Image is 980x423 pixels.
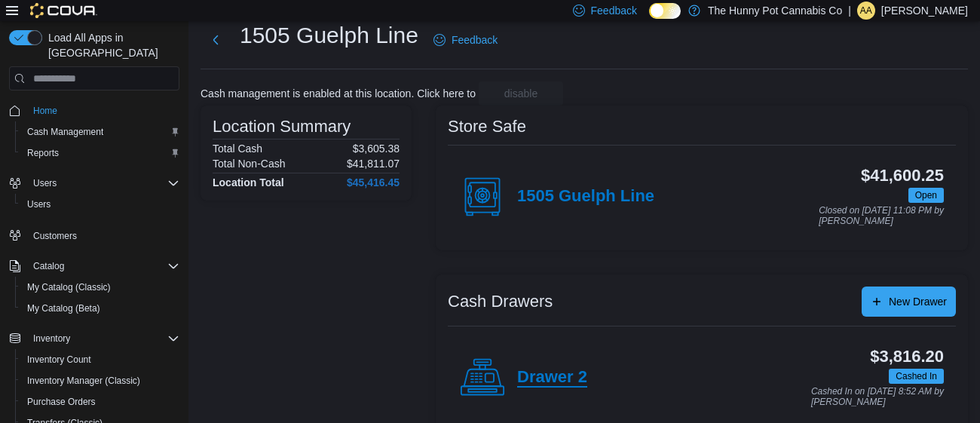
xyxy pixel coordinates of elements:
span: Home [33,105,57,117]
h4: 1505 Guelph Line [517,187,654,207]
span: disable [504,86,537,101]
p: $41,811.07 [347,158,400,170]
span: Reports [27,147,59,159]
span: Open [908,188,944,203]
span: Cashed In [896,369,937,383]
span: Customers [33,230,77,242]
span: Feedback [452,32,498,48]
a: Users [21,195,57,213]
span: Open [915,189,937,202]
button: Users [27,174,63,192]
span: Customers [27,225,179,244]
button: Customers [3,224,185,246]
p: Cash management is enabled at this location. Click here to [201,87,476,100]
p: The Hunny Pot Cannabis Co [708,2,842,20]
a: Home [27,102,63,120]
p: Closed on [DATE] 11:08 PM by [PERSON_NAME] [819,206,944,226]
p: $3,605.38 [353,143,400,155]
span: Inventory Manager (Classic) [27,375,140,387]
a: Purchase Orders [21,393,102,411]
span: My Catalog (Classic) [21,278,179,296]
span: Dark Mode [649,19,650,20]
h3: Store Safe [448,118,526,136]
span: AA [860,2,872,20]
span: Cashed In [889,369,944,384]
span: My Catalog (Beta) [21,299,179,317]
h3: Location Summary [213,118,351,136]
div: Andrew Appleton [857,2,875,20]
p: | [848,2,851,20]
button: Next [201,25,231,55]
p: Cashed In on [DATE] 8:52 AM by [PERSON_NAME] [811,387,944,407]
a: My Catalog (Classic) [21,278,117,296]
button: Inventory Count [15,349,185,370]
a: Inventory Count [21,351,97,369]
h3: $41,600.25 [861,167,944,185]
a: Feedback [427,25,504,55]
button: Inventory Manager (Classic) [15,370,185,391]
span: Users [21,195,179,213]
h4: Drawer 2 [517,368,587,388]
h6: Total Cash [213,143,262,155]
h6: Total Non-Cash [213,158,286,170]
span: My Catalog (Beta) [27,302,100,314]
span: Users [27,198,51,210]
p: [PERSON_NAME] [881,2,968,20]
h4: Location Total [213,176,284,189]
button: Inventory [27,330,76,348]
button: My Catalog (Classic) [15,277,185,298]
span: Inventory Count [21,351,179,369]
span: Cash Management [27,126,103,138]
button: New Drawer [862,287,956,317]
button: Catalog [3,256,185,277]
h3: $3,816.20 [870,348,944,366]
span: Inventory [33,333,70,345]
button: Purchase Orders [15,391,185,412]
span: Inventory [27,330,179,348]
img: Cova [30,3,97,18]
span: Home [27,101,179,120]
span: Load All Apps in [GEOGRAPHIC_DATA] [42,30,179,60]
span: Inventory Manager (Classic) [21,372,179,390]
span: My Catalog (Classic) [27,281,111,293]
a: Customers [27,227,83,245]
span: Catalog [27,257,179,275]
span: Reports [21,144,179,162]
button: Home [3,100,185,121]
a: Reports [21,144,65,162]
span: Feedback [591,3,637,18]
button: Cash Management [15,121,185,143]
a: Inventory Manager (Classic) [21,372,146,390]
button: Catalog [27,257,70,275]
h3: Cash Drawers [448,293,553,311]
span: Purchase Orders [21,393,179,411]
button: My Catalog (Beta) [15,298,185,319]
span: Cash Management [21,123,179,141]
a: My Catalog (Beta) [21,299,106,317]
button: Reports [15,143,185,164]
button: Users [3,173,185,194]
a: Cash Management [21,123,109,141]
input: Dark Mode [649,3,681,19]
span: New Drawer [889,294,947,309]
button: Inventory [3,328,185,349]
span: Users [33,177,57,189]
span: Purchase Orders [27,396,96,408]
h4: $45,416.45 [347,176,400,189]
span: Inventory Count [27,354,91,366]
span: Catalog [33,260,64,272]
button: Users [15,194,185,215]
button: disable [479,81,563,106]
span: Users [27,174,179,192]
h1: 1505 Guelph Line [240,20,418,51]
